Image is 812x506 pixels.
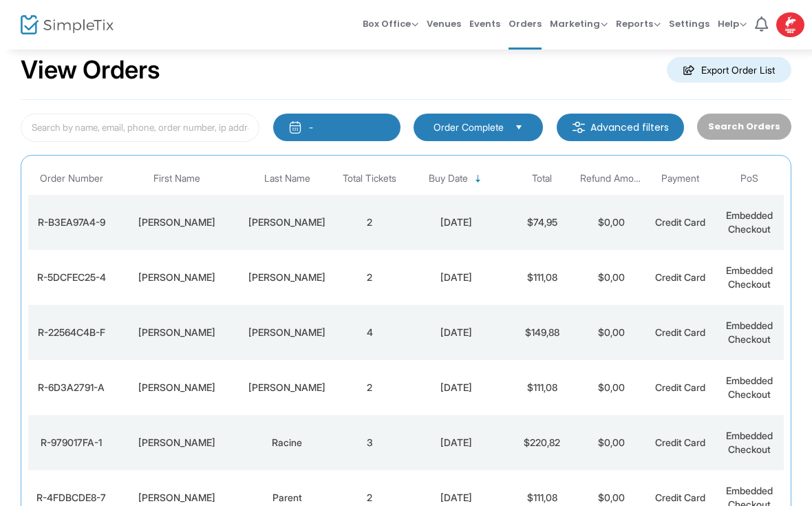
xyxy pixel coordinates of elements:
span: Venues [427,6,461,41]
td: $0,00 [577,415,645,470]
div: R-B3EA97A4-9 [32,215,111,229]
div: R-5DCFEC25-4 [32,271,111,284]
th: Total Tickets [335,162,404,195]
div: 2025-08-16 [407,215,504,229]
td: $220,82 [508,415,577,470]
div: - [309,120,313,134]
td: 2 [335,250,404,305]
button: Select [509,120,528,135]
div: 2025-08-16 [407,436,504,450]
td: 2 [335,360,404,415]
span: Embedded Checkout [726,375,773,400]
div: Kim [118,326,235,339]
td: 2 [335,195,404,250]
span: Credit Card [655,216,705,228]
div: 2025-08-16 [407,326,504,339]
m-button: Export Order List [667,57,791,83]
span: Reports [616,17,661,30]
img: filter [572,120,586,134]
img: monthly [288,120,302,134]
div: Samanta [118,215,235,229]
td: $74,95 [508,195,577,250]
div: Andrée [118,271,235,284]
div: Nancy [118,436,235,450]
span: Order Number [40,173,103,185]
div: 2025-08-16 [407,491,504,505]
div: Nicolas [118,381,235,394]
span: Sortable [473,173,484,185]
span: Orders [509,6,542,41]
div: R-6D3A2791-A [32,381,111,394]
td: $111,08 [508,250,577,305]
span: Payment [661,173,699,185]
td: $0,00 [577,360,645,415]
div: Parent [242,491,332,505]
span: Marketing [550,17,608,30]
div: Rhéaume [242,326,332,339]
th: Refund Amount [577,162,645,195]
td: $0,00 [577,305,645,360]
span: Embedded Checkout [726,264,773,290]
th: Total [508,162,577,195]
div: R-4FDBCDE8-7 [32,491,111,505]
td: $0,00 [577,195,645,250]
span: Settings [669,6,709,41]
div: Racine [242,436,332,450]
td: 3 [335,415,404,470]
span: Credit Card [655,436,705,448]
span: Credit Card [655,492,705,503]
div: 2025-08-16 [407,271,504,284]
span: Credit Card [655,381,705,393]
m-button: Advanced filters [557,114,684,141]
div: R-979017FA-1 [32,436,111,450]
span: First Name [153,173,200,185]
span: PoS [740,173,758,185]
div: R-22564C4B-F [32,326,111,339]
td: $111,08 [508,360,577,415]
span: Embedded Checkout [726,319,773,345]
span: Embedded Checkout [726,209,773,235]
span: Box Office [363,17,418,30]
button: - [273,114,400,141]
span: Last Name [264,173,310,185]
span: Buy Date [429,173,468,185]
span: Credit Card [655,326,705,338]
div: Demers [242,215,332,229]
div: Carole [118,491,235,505]
input: Search by name, email, phone, order number, ip address, or last 4 digits of card [21,114,259,142]
td: 4 [335,305,404,360]
td: $0,00 [577,250,645,305]
td: $149,88 [508,305,577,360]
span: Order Complete [434,120,504,134]
span: Credit Card [655,271,705,283]
div: Leclerc [242,271,332,284]
span: Embedded Checkout [726,430,773,455]
span: Events [469,6,500,41]
div: 2025-08-16 [407,381,504,394]
h2: View Orders [21,55,160,85]
div: Pelletier [242,381,332,394]
span: Help [718,17,747,30]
